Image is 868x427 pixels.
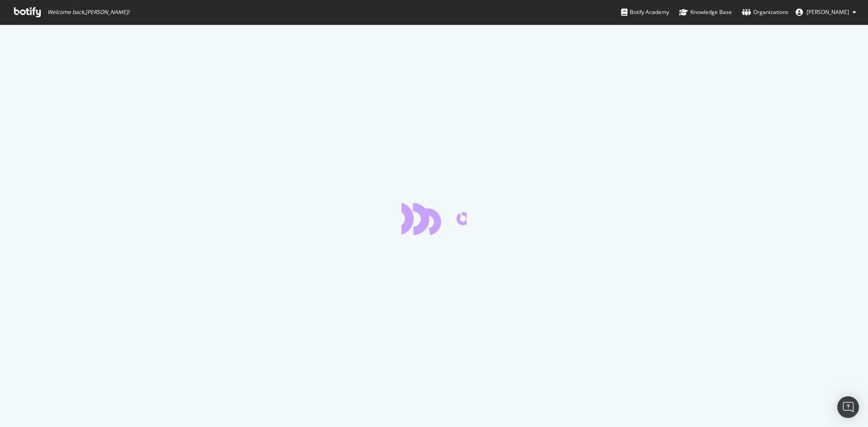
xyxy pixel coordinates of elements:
[621,8,669,17] div: Botify Academy
[401,202,467,235] div: animation
[788,5,863,19] button: [PERSON_NAME]
[47,9,129,16] span: Welcome back, [PERSON_NAME] !
[679,8,732,17] div: Knowledge Base
[742,8,788,17] div: Organizations
[837,396,859,418] div: Open Intercom Messenger
[807,8,849,16] span: Rowan Collins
